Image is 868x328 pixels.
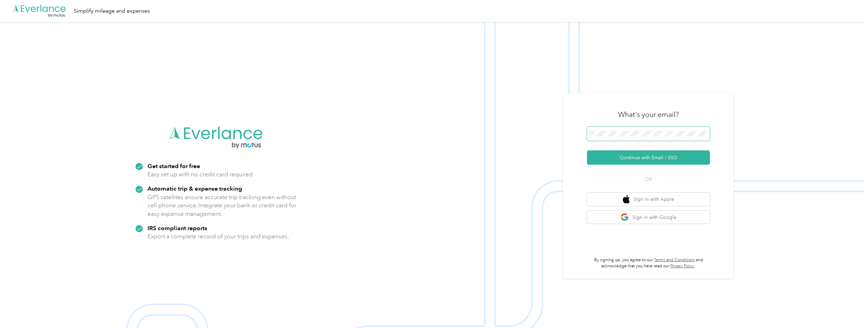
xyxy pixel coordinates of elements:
[587,193,710,206] button: apple logoSign in with Apple
[148,232,289,241] p: Export a complete record of your trips and expenses.
[148,170,253,179] p: Easy set up with no credit card required
[618,110,679,119] h3: What's your email?
[587,211,710,224] button: google logoSign in with Google
[587,257,710,269] p: By signing up, you agree to our and acknowledge that you have read our .
[148,162,200,169] strong: Get started for free
[148,193,297,218] p: GPS satellites ensure accurate trip tracking even without cell phone service. Integrate your bank...
[148,224,207,232] strong: IRS compliant reports
[620,213,629,222] img: google logo
[670,264,695,269] a: Privacy Policy
[636,176,660,183] span: OR
[654,257,695,263] a: Terms and Conditions
[587,150,710,165] button: Continue with Email / SSO
[74,7,150,15] div: Simplify mileage and expenses
[148,185,242,192] strong: Automatic trip & expense tracking
[623,195,630,204] img: apple logo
